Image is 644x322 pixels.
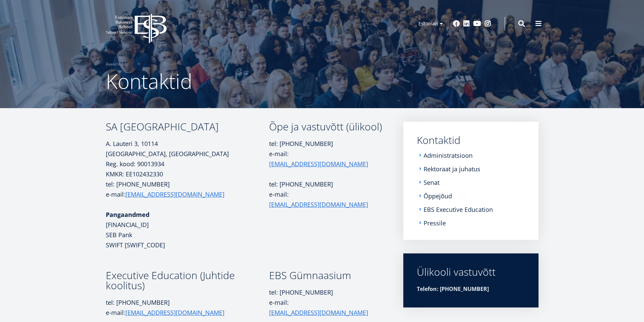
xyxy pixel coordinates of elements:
[269,139,384,169] p: tel: [PHONE_NUMBER] e-mail:
[106,297,269,318] p: tel: [PHONE_NUMBER] e-mail:
[424,179,439,186] a: Senat
[269,307,368,318] a: [EMAIL_ADDRESS][DOMAIN_NAME]
[473,20,481,27] a: Youtube
[269,159,368,169] a: [EMAIL_ADDRESS][DOMAIN_NAME]
[269,179,384,189] p: tel: [PHONE_NUMBER]
[125,189,224,199] a: [EMAIL_ADDRESS][DOMAIN_NAME]
[424,220,446,226] a: Pressile
[106,122,269,132] h3: SA [GEOGRAPHIC_DATA]
[417,135,525,145] a: Kontaktid
[106,67,192,95] span: Kontaktid
[106,139,269,169] p: A. Lauteri 3, 10114 [GEOGRAPHIC_DATA], [GEOGRAPHIC_DATA] Reg. kood: 90013934
[424,166,480,172] a: Rektoraat ja juhatus
[424,152,473,159] a: Administratsioon
[106,169,269,179] p: KMKR: EE102432330
[269,122,384,132] h3: Õpe ja vastuvõtt (ülikool)
[417,285,489,293] strong: Telefon: [PHONE_NUMBER]
[106,61,120,68] a: Avaleht
[269,270,384,280] h3: EBS Gümnaasium
[269,189,384,209] p: e-mail:
[106,270,269,291] h3: Executive Education (Juhtide koolitus)
[453,20,460,27] a: Facebook
[106,209,269,250] p: [FINANCIAL_ID] SEB Pank SWIFT [SWIFT_CODE]
[269,287,384,318] p: tel: [PHONE_NUMBER] e-mail:
[463,20,470,27] a: Linkedin
[424,206,493,213] a: EBS Executive Education
[417,267,525,277] div: Ülikooli vastuvõtt
[484,20,491,27] a: Instagram
[106,210,149,219] strong: Pangaandmed
[125,307,224,318] a: [EMAIL_ADDRESS][DOMAIN_NAME]
[269,199,368,209] a: [EMAIL_ADDRESS][DOMAIN_NAME]
[106,179,269,199] p: tel: [PHONE_NUMBER] e-mail:
[424,193,452,199] a: Õppejõud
